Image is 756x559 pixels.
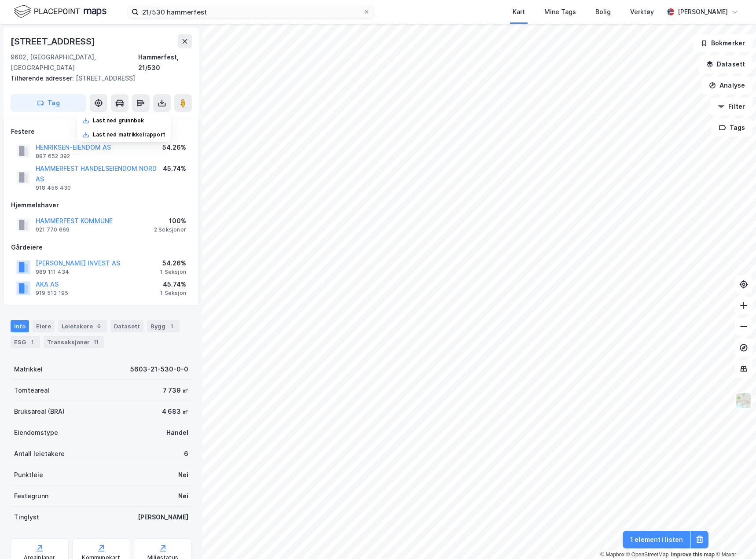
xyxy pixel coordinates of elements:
button: Analyse [701,77,752,94]
div: Punktleie [14,470,43,480]
div: Bruksareal (BRA) [14,406,65,417]
span: Tilhørende adresser: [11,74,76,82]
div: 6 [184,449,188,459]
div: 1 [28,338,37,346]
div: 45.74% [163,163,186,174]
div: Nei [178,470,188,480]
a: Improve this map [671,552,715,558]
div: 45.74% [160,279,186,290]
button: Datasett [699,55,752,73]
div: Eiere [33,320,55,332]
div: [PERSON_NAME] [138,512,188,522]
div: 9602, [GEOGRAPHIC_DATA], [GEOGRAPHIC_DATA] [11,52,138,73]
button: 1 element i listen [623,531,690,548]
div: Matrikkel [14,364,43,375]
div: [PERSON_NAME] [678,7,728,17]
div: 989 111 434 [36,268,69,276]
div: Last ned matrikkelrapport [93,131,165,138]
a: OpenStreetMap [626,552,669,558]
iframe: Chat Widget [712,517,756,559]
button: Tag [11,94,86,112]
div: Info [11,320,29,332]
img: Z [735,392,752,409]
div: Mine Tags [544,7,576,17]
div: [STREET_ADDRESS] [11,73,185,84]
div: 54.26% [162,142,186,153]
div: Tomteareal [14,385,49,396]
div: 919 513 195 [36,290,68,297]
div: [STREET_ADDRESS] [11,34,97,48]
div: Bolig [595,7,611,17]
div: Festere [11,126,191,137]
div: Last ned grunnbok [93,117,144,124]
button: Bokmerker [693,34,752,52]
div: 2 Seksjoner [154,226,186,233]
div: Datasett [110,320,143,332]
img: logo.f888ab2527a4732fd821a326f86c7f29.svg [14,4,106,19]
div: 6 [95,322,103,331]
div: Handel [166,427,188,438]
div: 100% [154,216,186,226]
div: Antall leietakere [14,449,65,459]
div: Tinglyst [14,512,39,522]
div: 11 [92,338,100,346]
div: 54.26% [160,258,186,268]
div: 921 770 669 [36,226,70,233]
div: Festegrunn [14,491,48,501]
div: Eiendomstype [14,427,58,438]
div: Leietakere [58,320,107,332]
div: Bygg [147,320,180,332]
div: 1 Seksjon [160,290,186,297]
div: 887 652 392 [36,153,70,160]
button: Filter [710,98,752,115]
div: Gårdeiere [11,242,191,253]
div: Verktøy [630,7,654,17]
div: Transaksjoner [44,336,104,348]
div: Nei [178,491,188,501]
input: Søk på adresse, matrikkel, gårdeiere, leietakere eller personer [139,5,363,18]
div: Kart [513,7,525,17]
div: Hjemmelshaver [11,200,191,210]
div: 5603-21-530-0-0 [130,364,188,375]
div: Hammerfest, 21/530 [138,52,192,73]
div: 1 Seksjon [160,268,186,276]
div: 7 739 ㎡ [163,385,188,396]
div: Kontrollprogram for chat [712,517,756,559]
button: Tags [712,119,752,136]
div: 1 [167,322,176,331]
a: Mapbox [600,552,624,558]
div: 918 456 430 [36,184,71,191]
div: ESG [11,336,40,348]
div: 4 683 ㎡ [162,406,188,417]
